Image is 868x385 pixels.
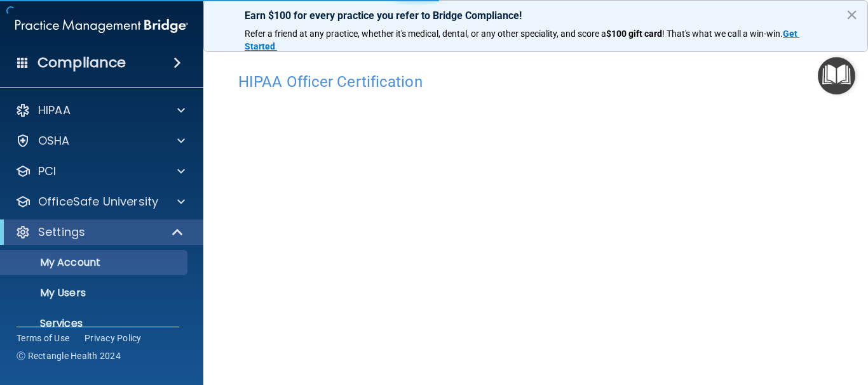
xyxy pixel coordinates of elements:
[15,133,185,148] a: OSHA
[15,164,185,179] a: PCI
[37,54,126,72] h4: Compliance
[17,349,121,362] span: Ⓒ Rectangle Health 2024
[818,57,855,95] button: Open Resource Center
[38,194,158,209] p: OfficeSafe University
[245,29,799,51] a: Get Started
[38,103,71,118] p: HIPAA
[8,287,182,299] p: My Users
[662,29,783,39] span: ! That's what we call a win-win.
[38,164,56,179] p: PCI
[15,225,184,240] a: Settings
[245,10,827,22] p: Earn $100 for every practice you refer to Bridge Compliance!
[8,317,182,330] p: Services
[245,29,606,39] span: Refer a friend at any practice, whether it's medical, dental, or any other speciality, and score a
[15,103,185,118] a: HIPAA
[8,256,182,269] p: My Account
[85,332,142,344] a: Privacy Policy
[15,194,185,209] a: OfficeSafe University
[606,29,662,39] strong: $100 gift card
[38,133,70,148] p: OSHA
[15,13,188,39] img: PMB logo
[17,332,69,344] a: Terms of Use
[846,4,858,25] button: Close
[238,74,833,90] h4: HIPAA Officer Certification
[38,225,85,240] p: Settings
